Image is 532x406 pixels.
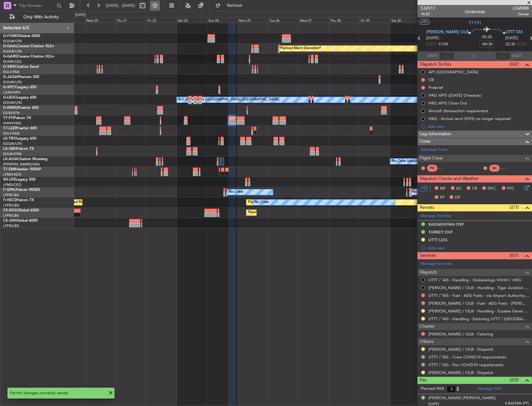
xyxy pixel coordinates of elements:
[426,29,469,35] span: [PERSON_NAME] OLB
[3,111,20,115] a: EGSS/STN
[3,178,16,182] span: 9H-LPZ
[501,165,515,171] div: - -
[3,106,39,110] a: G-ENRGPraetor 600
[3,209,18,212] span: CS-DOU
[3,96,36,99] a: G-LEGCLegacy 600
[412,187,427,197] div: No Crew
[3,224,19,228] a: LFPB/LBG
[3,178,35,182] a: 9H-LPZLegacy 500
[421,213,451,219] a: Manage Permits
[421,5,436,12] span: 532911
[3,157,48,161] a: LX-AOACitation Mustang
[16,15,66,19] span: Only With Activity
[488,186,497,192] span: DFC,
[3,147,34,151] a: LX-GBHFalcon 7X
[3,172,21,177] a: LFMN/NCE
[207,17,238,23] div: Sun 24
[455,195,460,201] span: DP
[510,252,519,259] span: (0/7)
[517,41,527,48] span: ELDT
[3,168,41,171] a: T7-EMIHawker 900XP
[456,186,462,192] span: AC
[510,204,519,210] span: (2/3)
[512,53,522,59] span: ALDT
[3,116,31,120] a: T7-FFIFalcon 7X
[428,77,434,82] div: CB
[489,165,500,172] div: SIC
[3,75,39,79] a: G-JAGAPhenom 300
[3,127,37,130] a: T7-LZZIPraetor 600
[115,17,146,23] div: Thu 21
[146,17,177,23] div: Fri 22
[3,219,16,223] span: CS-JHH
[3,85,16,89] span: G-SPCY
[3,90,20,95] a: LGAV/ATH
[3,106,18,110] span: G-ENRG
[428,116,511,121] div: HKG - Arrival card (ID93) no longer required
[299,17,329,23] div: Wed 27
[3,203,19,208] a: LFPB/LBG
[212,1,250,11] button: Refresh
[510,61,519,67] span: (0/2)
[106,3,135,8] span: [DATE] - [DATE]
[513,12,529,17] span: Owner
[3,65,15,69] span: G-SIRS
[238,17,268,23] div: Mon 25
[3,168,15,171] span: T7-EMI
[3,96,16,99] span: G-LEGC
[428,222,464,227] div: KAZAKHSTAN OVF
[3,209,39,212] a: CS-DOUGlobal 6500
[482,34,492,40] span: 05:35
[7,12,68,22] button: Only With Activity
[428,285,529,290] a: [PERSON_NAME] / OLB - Handling - Tiger Aviation Svcs HECA / CAI
[420,377,427,384] span: Pax
[439,52,454,60] input: --:--
[3,152,21,156] a: EDLW/DTM
[428,331,493,337] a: [PERSON_NAME] / OLB - Catering
[426,35,439,41] span: [DATE]
[428,347,493,352] a: [PERSON_NAME] / OLB - Dispatch
[438,41,448,48] span: 17:00
[469,20,481,26] span: T7-FFI
[3,182,21,187] a: LFMD/CEQ
[3,44,17,48] span: G-GAAL
[3,44,54,48] a: G-GAALCessna Citation XLS+
[280,44,321,53] div: Planned Maint Dusseldorf
[3,116,14,120] span: T7-FFI
[254,198,269,207] div: No Crew
[428,395,496,401] div: [PERSON_NAME] [PERSON_NAME]
[420,204,434,211] span: Permits
[420,252,436,259] span: Services
[19,1,55,10] input: Trip Number
[428,85,443,90] div: Prebrief
[3,121,21,126] a: VHHH/HKG
[178,95,279,104] div: A/C Unavailable [GEOGRAPHIC_DATA] ([GEOGRAPHIC_DATA])
[427,165,437,172] div: PIC
[420,323,435,330] span: Charter
[428,93,482,98] div: HKG APIS ([DATE] Onwards)
[3,137,36,141] a: LX-TROLegacy 650
[3,70,19,74] a: EGLF/FAB
[390,17,421,23] div: Sat 30
[85,17,115,23] div: Wed 20
[428,308,529,314] a: [PERSON_NAME] / OLB - Handling - Eccelsa General Aviation [PERSON_NAME] / OLB
[507,186,514,192] span: FFC
[3,188,16,192] span: F-GPNJ
[478,386,502,392] a: Manage PAX
[426,41,436,48] span: ETOT
[3,39,22,44] a: EGGW/LTN
[421,147,448,153] a: Schedule Crew
[428,69,478,75] div: API [GEOGRAPHIC_DATA]
[421,386,444,392] label: Planned PAX
[248,198,346,207] div: Planned Maint [GEOGRAPHIC_DATA] ([GEOGRAPHIC_DATA])
[421,12,436,17] span: 14/25
[3,198,34,202] a: F-HECDFalcon 7X
[3,59,22,64] a: EGNR/CEG
[3,85,36,89] a: G-SPCYLegacy 650
[420,338,433,345] span: Others
[3,147,17,151] span: LX-GBH
[3,198,17,202] span: F-HECD
[3,131,19,136] a: EGLF/FAB
[360,17,390,23] div: Fri 29
[505,35,518,41] span: [DATE]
